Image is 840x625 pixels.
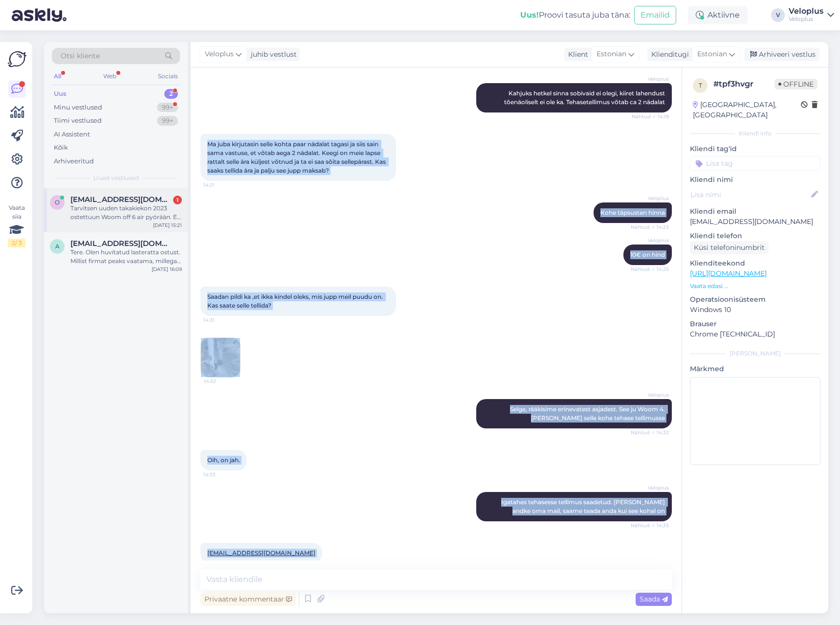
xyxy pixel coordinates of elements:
span: 14:32 [204,378,241,385]
div: Privaatne kommentaar [200,593,296,606]
span: Selge, rääkisime erinevatest asjadest. See ju Woom 4. [PERSON_NAME] selle kohe tehase tellimusse [510,405,666,422]
span: Veloplus [632,237,669,244]
div: Veloplus [789,15,823,23]
span: olli.honkanen81@gmail.com [70,195,172,204]
button: Emailid [634,6,676,24]
span: Nähtud ✓ 14:23 [631,223,669,231]
div: juhib vestlust [247,49,297,60]
span: Otsi kliente [61,51,100,61]
div: 1 [173,196,182,204]
span: Saadan pildi ka ,et ikka kindel oleks, mis jupp meil puudu on. Kas saate selle tellida? [207,293,384,309]
span: o [55,199,60,206]
span: Igatahes tehasesse tellimus saadetud. [PERSON_NAME] andke oma mail, saame teada anda kui see koha... [501,498,666,514]
div: Uus [54,89,66,99]
div: Klient [564,49,588,60]
span: 14:31 [203,316,240,324]
p: Vaata edasi ... [690,282,820,290]
p: Kliendi tag'id [690,144,820,154]
div: Arhiveeri vestlus [744,48,819,61]
div: Aktiivne [688,6,748,24]
span: Estonian [697,49,727,60]
div: Tiimi vestlused [54,116,102,126]
input: Lisa nimi [690,189,809,200]
span: 10€ on hind [630,251,665,258]
div: Kliendi info [690,129,820,138]
span: 14:33 [203,471,240,478]
div: Tarvitsen uuden takakiekon 2023 ostettuun Woom off 6 air pyörään. En osaa sanoa kumpi näistä on s... [70,204,182,222]
span: Uued vestlused [93,174,139,182]
div: # tpf3hvgr [713,78,774,90]
span: Veloplus [632,75,669,83]
span: Estonian [597,49,626,60]
div: Proovi tasuta juba täna: [520,9,630,21]
div: 99+ [157,116,178,126]
div: Socials [156,70,180,83]
a: VeloplusVeloplus [789,7,834,23]
span: t [699,82,702,89]
span: Ma juba kirjutasin selle kohta paar nädalat tagasi ja siis sain sama vastuse, et võtab aega 2 näd... [207,140,387,174]
div: Küsi telefoninumbrit [690,241,769,254]
span: Kahjuks hetkel sinna sobivaid ei olegi, kiiret lahendust tõenäoliselt ei ole ka. Tehasetellimus v... [504,89,666,106]
div: [DATE] 15:21 [153,222,182,229]
img: Askly Logo [8,50,26,68]
div: [PERSON_NAME] [690,349,820,358]
span: Oih, on jah. [207,456,240,464]
span: a [55,243,60,250]
div: Tere. Olen huvitatud lasteratta ostust. Millist firmat peaks vaatama, millega võistlustel suurem ... [70,248,182,266]
p: Chrome [TECHNICAL_ID] [690,329,820,339]
div: All [52,70,63,83]
div: Arhiveeritud [54,156,94,166]
span: 14:21 [203,181,240,189]
div: Vaata siia [8,203,25,247]
span: Nähtud ✓ 14:19 [632,113,669,120]
div: 2 [164,89,178,99]
p: Kliendi telefon [690,231,820,241]
div: V [771,8,785,22]
span: Veloplus [205,49,234,60]
span: Veloplus [632,195,669,202]
div: 2 / 3 [8,239,25,247]
span: anna@gmail.com [70,239,172,248]
span: Nähtud ✓ 14:32 [631,429,669,436]
p: Brauser [690,319,820,329]
div: AI Assistent [54,130,90,139]
span: Saada [640,595,668,603]
div: Klienditugi [647,49,689,60]
input: Lisa tag [690,156,820,171]
div: Kõik [54,143,68,153]
p: Operatsioonisüsteem [690,294,820,305]
p: Kliendi email [690,206,820,217]
div: [DATE] 16:09 [152,266,182,273]
p: [EMAIL_ADDRESS][DOMAIN_NAME] [690,217,820,227]
a: [EMAIL_ADDRESS][DOMAIN_NAME] [207,549,315,557]
img: Attachment [201,338,240,377]
p: Klienditeekond [690,258,820,268]
div: [GEOGRAPHIC_DATA], [GEOGRAPHIC_DATA] [693,100,801,120]
div: Minu vestlused [54,103,102,112]
p: Kliendi nimi [690,175,820,185]
span: Nähtud ✓ 14:33 [631,522,669,529]
span: Offline [774,79,818,89]
p: Windows 10 [690,305,820,315]
div: Veloplus [789,7,823,15]
div: 99+ [157,103,178,112]
b: Uus! [520,10,539,20]
p: Märkmed [690,364,820,374]
div: Web [101,70,118,83]
span: Nähtud ✓ 14:25 [631,266,669,273]
span: Veloplus [632,391,669,399]
a: [URL][DOMAIN_NAME] [690,269,767,278]
span: Kohe täpsustan hinna [600,209,665,216]
span: Veloplus [632,484,669,491]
